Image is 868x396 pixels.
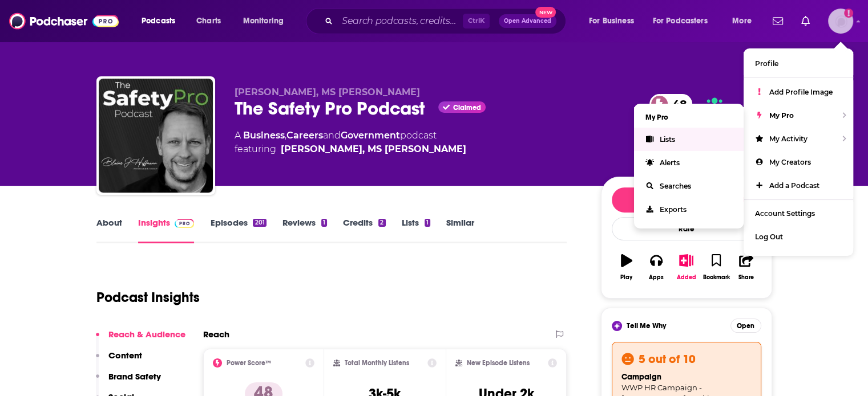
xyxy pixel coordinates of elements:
button: Follow [612,187,761,213]
a: Show notifications dropdown [768,11,788,31]
button: Open AdvancedNew [499,14,556,28]
h1: Podcast Insights [96,289,200,306]
img: Podchaser Pro [175,219,195,228]
a: Lists1 [402,217,430,243]
button: Reach & Audience [96,329,185,350]
a: Government [341,130,400,141]
h2: Total Monthly Listens [345,359,409,367]
span: Profile [755,59,778,68]
span: featuring [235,142,466,156]
button: open menu [645,12,724,30]
img: Podchaser - Follow, Share and Rate Podcasts [9,10,119,32]
span: For Podcasters [653,13,708,29]
h3: 5 out of 10 [639,352,696,366]
span: 48 [661,94,693,114]
img: tell me why sparkle [613,322,620,329]
a: Profile [744,52,853,75]
div: 1 [321,219,327,227]
div: Bookmark [703,274,729,281]
a: Similar [446,217,474,243]
p: Content [108,350,142,361]
input: Search podcasts, credits, & more... [337,12,463,30]
button: Show profile menu [828,9,853,34]
button: Share [731,247,761,288]
button: open menu [134,12,190,30]
span: Charts [196,13,221,29]
div: Rate [612,217,761,240]
div: Play [620,274,632,281]
span: campaign [621,372,661,382]
span: Podcasts [142,13,175,29]
span: Log Out [755,232,783,241]
span: and [323,130,341,141]
h2: New Episode Listens [467,359,530,367]
span: [PERSON_NAME], MS [PERSON_NAME] [235,87,420,97]
span: Monitoring [243,13,284,29]
div: Apps [649,274,664,281]
a: Episodes201 [210,217,266,243]
span: Ctrl K [463,14,490,28]
a: Charts [189,12,228,30]
button: open menu [581,12,648,30]
img: The Safety Pro Podcast [99,79,213,193]
span: Tell Me Why [627,321,666,330]
div: [PERSON_NAME], MS [PERSON_NAME] [281,142,466,156]
a: Add a Podcast [744,174,853,197]
span: My Pro [769,111,794,120]
div: 201 [253,219,266,227]
span: Account Settings [755,209,815,218]
span: My Activity [769,134,808,143]
span: More [732,13,752,29]
button: Brand Safety [96,371,161,392]
a: Reviews1 [282,217,327,243]
a: Show notifications dropdown [797,11,814,31]
div: A podcast [235,129,466,156]
svg: Add a profile image [844,9,853,18]
span: My Creators [769,158,811,166]
div: Added [677,274,696,281]
a: Business [243,130,285,141]
h2: Reach [203,329,229,340]
a: Account Settings [744,202,853,225]
a: About [96,217,122,243]
div: 2 [378,219,385,227]
div: Share [738,274,754,281]
span: For Business [589,13,634,29]
a: My Creators [744,150,853,174]
p: Reach & Audience [108,329,185,340]
span: Claimed [453,105,481,111]
ul: Show profile menu [744,48,853,256]
a: Careers [286,130,323,141]
span: New [535,7,556,18]
button: open menu [724,12,766,30]
button: Content [96,350,142,371]
div: 48 1 personrated this podcast [601,87,772,157]
span: , [285,130,286,141]
button: Apps [641,247,671,288]
button: Bookmark [701,247,731,288]
img: User Profile [828,9,853,34]
p: Brand Safety [108,371,161,382]
a: Credits2 [343,217,385,243]
h2: Power Score™ [227,359,271,367]
div: Search podcasts, credits, & more... [317,8,577,34]
span: Add a Podcast [769,181,819,190]
a: InsightsPodchaser Pro [138,217,195,243]
button: Play [612,247,641,288]
a: 48 [649,94,693,114]
button: Open [730,319,761,333]
span: Open Advanced [504,18,551,24]
button: Added [671,247,701,288]
button: open menu [235,12,298,30]
a: Add Profile Image [744,80,853,104]
span: Add Profile Image [769,88,833,96]
span: Logged in as ColinMcA [828,9,853,34]
div: 1 [425,219,430,227]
